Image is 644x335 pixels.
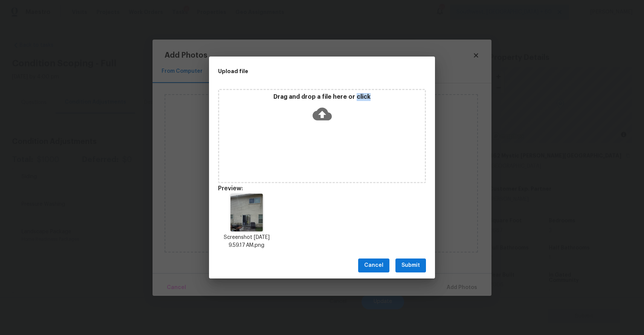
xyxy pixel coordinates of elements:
[401,261,420,270] span: Submit
[364,261,383,270] span: Cancel
[219,93,425,101] p: Drag and drop a file here or click
[395,259,426,272] button: Submit
[358,259,389,272] button: Cancel
[230,194,262,231] img: 4f1G9qzEnr6YwAAAAASUVORK5CYII=
[218,67,392,75] h2: Upload file
[218,234,275,249] p: Screenshot [DATE] 9.59.17 AM.png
